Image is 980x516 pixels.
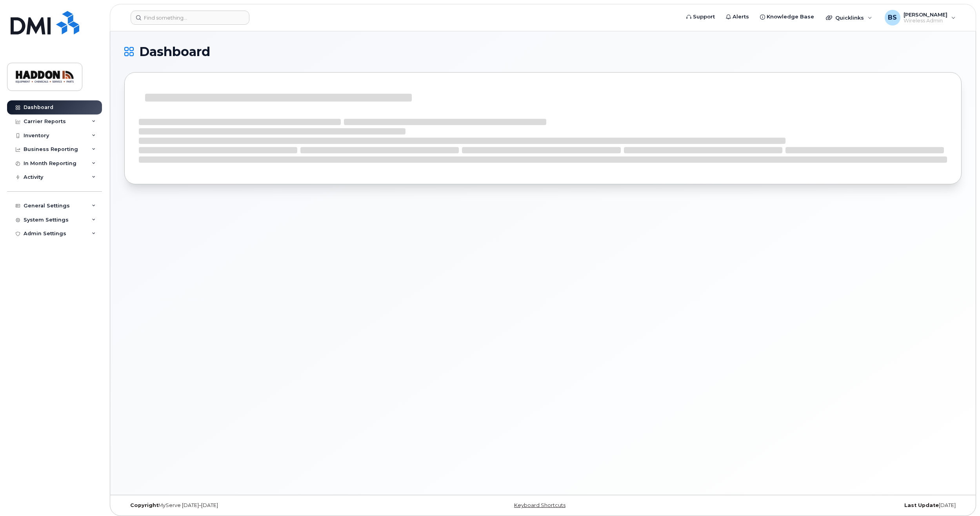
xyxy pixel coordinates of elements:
[130,502,158,508] strong: Copyright
[904,502,939,508] strong: Last Update
[124,502,404,509] div: MyServe [DATE]–[DATE]
[682,502,962,509] div: [DATE]
[514,502,565,508] a: Keyboard Shortcuts
[139,46,210,58] span: Dashboard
